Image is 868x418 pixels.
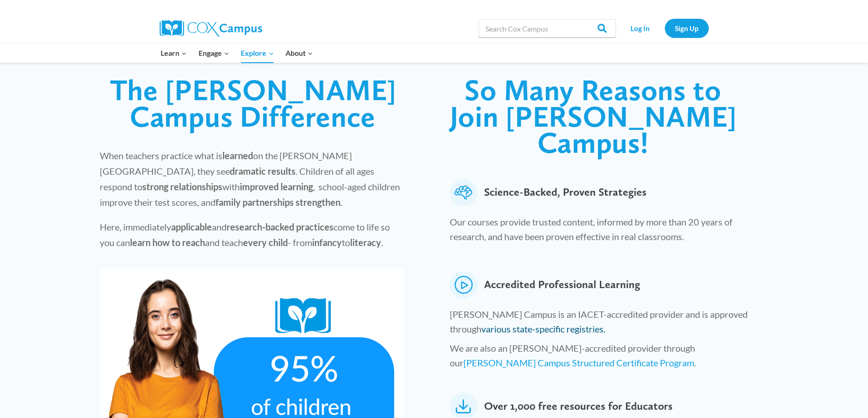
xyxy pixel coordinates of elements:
strong: family partnerships strengthen [216,197,340,208]
strong: strong relationships [142,181,222,192]
strong: research-backed practices [226,221,334,232]
strong: every child [243,237,288,248]
p: We are also an [PERSON_NAME]-accredited provider through our . [450,341,761,375]
img: Cox Campus [160,20,262,37]
span: Accredited Professional Learning [484,271,640,299]
p: [PERSON_NAME] Campus is an IACET-accredited provider and is approved through [450,307,761,341]
strong: improved learning [240,181,313,192]
strong: learn how to reach [130,237,205,248]
span: So Many Reasons to Join [PERSON_NAME] Campus! [450,72,737,160]
a: Log In [620,19,660,38]
a: Sign Up [665,19,709,38]
button: Child menu of Learn [155,43,193,63]
strong: learned [222,150,253,161]
input: Search Cox Campus [479,19,616,38]
button: Child menu of Explore [235,43,280,63]
nav: Primary Navigation [155,43,319,63]
span: When teachers practice what is on the [PERSON_NAME][GEOGRAPHIC_DATA], they see . Children of all ... [100,150,400,208]
button: Child menu of About [280,43,319,63]
strong: applicable [171,221,212,232]
strong: dramatic results [230,166,296,177]
strong: literacy [350,237,381,248]
span: Science-Backed, Proven Strategies [484,179,647,206]
span: Here, immediately and come to life so you can and teach - from to . [100,221,390,248]
a: [PERSON_NAME] Campus Structured Certificate Program [464,357,694,368]
nav: Secondary Navigation [620,19,709,38]
button: Child menu of Engage [193,43,235,63]
strong: infancy [312,237,342,248]
a: various state-specific registries. [481,323,605,334]
span: The [PERSON_NAME] Campus Difference [110,72,396,134]
p: Our courses provide trusted content, informed by more than 20 years of research, and have been pr... [450,214,761,248]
